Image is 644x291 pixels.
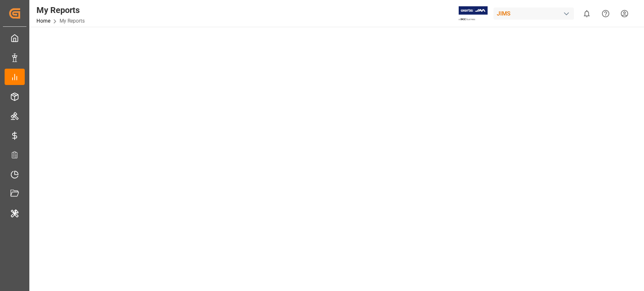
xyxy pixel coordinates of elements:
div: JIMS [493,8,574,20]
a: Home [36,18,50,24]
button: show 0 new notifications [577,4,596,23]
button: JIMS [493,5,577,21]
img: Exertis%20JAM%20-%20Email%20Logo.jpg_1722504956.jpg [459,6,488,21]
button: Help Center [596,4,615,23]
div: My Reports [36,4,85,16]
